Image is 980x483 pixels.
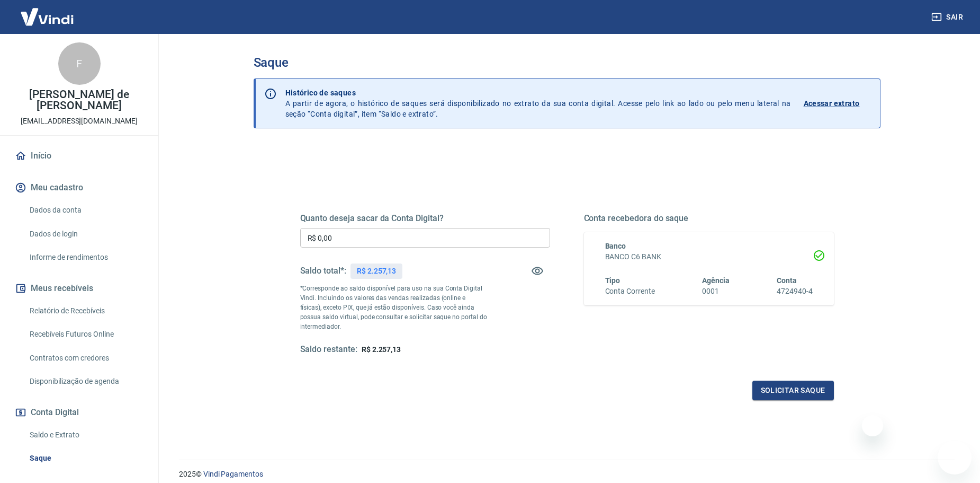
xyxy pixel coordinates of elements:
h6: Conta Corrente [605,286,655,297]
a: Início [13,144,146,168]
button: Solicitar saque [752,381,834,400]
span: Conta [777,276,797,285]
button: Meu cadastro [13,176,146,199]
p: R$ 2.257,13 [357,266,396,277]
a: Saque [25,447,146,469]
h3: Saque [254,55,880,70]
a: Acessar extrato [804,87,871,119]
p: *Corresponde ao saldo disponível para uso na sua Conta Digital Vindi. Incluindo os valores das ve... [300,284,488,331]
p: A partir de agora, o histórico de saques será disponibilizado no extrato da sua conta digital. Ac... [285,87,791,119]
a: Relatório de Recebíveis [25,300,146,322]
span: Tipo [605,276,621,285]
p: [EMAIL_ADDRESS][DOMAIN_NAME] [21,116,138,127]
p: Histórico de saques [285,87,791,98]
h5: Saldo restante: [300,344,357,355]
a: Dados da conta [25,199,146,221]
iframe: Fechar mensagem [862,415,883,436]
h6: 4724940-4 [777,286,813,297]
a: Saldo e Extrato [25,424,146,446]
h5: Quanto deseja sacar da Conta Digital? [300,213,550,224]
p: Acessar extrato [804,98,860,109]
a: Dados de login [25,223,146,245]
a: Vindi Pagamentos [203,470,263,478]
h5: Conta recebedora do saque [584,213,834,224]
button: Conta Digital [13,401,146,424]
a: Contratos com credores [25,347,146,369]
button: Sair [929,7,967,27]
p: 2025 © [179,469,955,480]
span: Agência [702,276,730,285]
a: Recebíveis Futuros Online [25,323,146,345]
div: F [58,42,101,85]
span: R$ 2.257,13 [362,345,401,354]
h5: Saldo total*: [300,266,346,276]
span: Banco [605,242,626,250]
a: Informe de rendimentos [25,247,146,268]
button: Meus recebíveis [13,277,146,300]
a: Disponibilização de agenda [25,371,146,392]
img: Vindi [13,1,82,33]
h6: 0001 [702,286,730,297]
iframe: Botão para abrir a janela de mensagens [938,441,972,475]
p: [PERSON_NAME] de [PERSON_NAME] [8,89,150,111]
h6: BANCO C6 BANK [605,251,813,262]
